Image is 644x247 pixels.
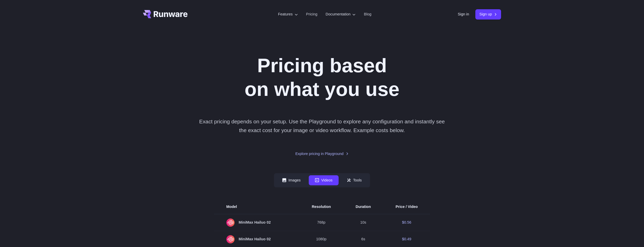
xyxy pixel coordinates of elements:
th: Resolution [299,200,343,214]
a: Pricing [306,11,317,17]
th: Duration [343,200,383,214]
button: Images [276,175,307,185]
button: Tools [341,175,368,185]
th: Price / Video [383,200,430,214]
p: Exact pricing depends on your setup. Use the Playground to explore any configuration and instantl... [196,117,447,134]
a: Go to / [143,10,188,18]
button: Videos [309,175,339,185]
a: Blog [364,11,371,17]
a: Explore pricing in Playground [295,151,349,157]
label: Features [278,11,298,17]
th: Model [214,200,299,214]
h1: Pricing based on what you use [179,53,466,101]
td: 10s [343,214,383,231]
span: MiniMax Hailuo 02 [226,218,287,227]
a: Sign in [458,11,469,17]
a: Sign up [475,9,501,19]
td: 768p [299,214,343,231]
label: Documentation [326,11,356,17]
span: MiniMax Hailuo 02 [226,235,287,243]
td: $0.56 [383,214,430,231]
